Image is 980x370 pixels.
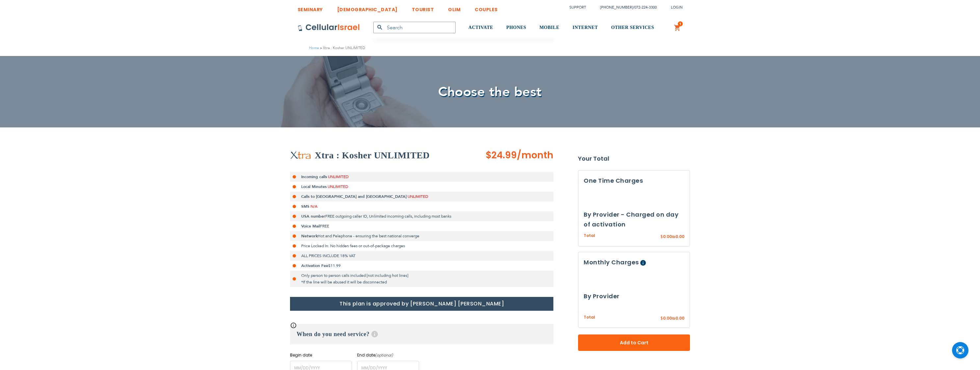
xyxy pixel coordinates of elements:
li: Only person to person calls included [not including hot lines] *If the line will be abused it wil... [290,271,553,287]
span: ₪ [672,234,675,240]
span: OTHER SERVICES [611,25,654,30]
span: 0.00 [663,315,672,321]
span: FREE outgoing caller ID, Unlimited incoming calls, including most banks [325,214,451,219]
a: SEMINARY [298,2,323,14]
a: 072-224-3300 [634,5,657,10]
a: Support [569,5,586,10]
button: Add to Cart [578,334,690,351]
a: [DEMOGRAPHIC_DATA] [337,2,398,14]
span: PHONES [506,25,526,30]
label: End date [357,352,419,358]
span: Hot and Pelephone - ensuring the best national converge [318,233,419,239]
span: ACTIVATE [468,25,493,30]
h3: By Provider - Charged on day of activation [584,210,684,229]
strong: Your Total [578,154,690,164]
input: Search [373,22,456,33]
span: $24.99 [486,149,517,162]
a: MOBILE [540,15,560,40]
span: Total [584,233,595,239]
span: /month [517,149,553,162]
span: INTERNET [572,25,598,30]
span: $11.99 [328,263,341,268]
li: Xtra : Kosher UNLIMITED [319,45,365,51]
strong: Network [301,233,318,239]
a: [PHONE_NUMBER] [600,5,633,10]
img: Cellular Israel Logo [298,24,360,32]
span: N/A [310,204,317,209]
a: TOURIST [412,2,434,14]
h3: One Time Charges [584,176,684,186]
a: OLIM [448,2,461,14]
h3: By Provider [584,291,684,301]
strong: Calls to [GEOGRAPHIC_DATA] and [GEOGRAPHIC_DATA] [301,194,407,199]
span: ₪ [672,316,675,322]
span: MOBILE [540,25,560,30]
a: ACTIVATE [468,15,493,40]
span: Login [671,5,683,10]
li: / [594,3,657,12]
span: UNLIMITED [328,184,348,189]
li: Price Locked In: No hidden fees or out-of-package charges [290,241,553,251]
label: Begin date [290,352,352,358]
span: Choose the best [438,83,542,101]
i: (optional) [375,353,393,358]
a: INTERNET [572,15,598,40]
strong: Activation Fee [301,263,328,268]
span: 1 [679,21,681,27]
img: Xtra : Kosher UNLIMITED [290,151,311,160]
span: Help [640,260,646,266]
li: ALL PRICES INCLUDE 18% VAT [290,251,553,261]
span: 0.00 [675,315,684,321]
a: COUPLES [475,2,498,14]
strong: SMS [301,204,309,209]
a: Home [309,45,319,50]
a: PHONES [506,15,526,40]
h2: Xtra : Kosher UNLIMITED [315,149,430,162]
strong: Incoming calls [301,174,327,179]
span: 0.00 [663,234,672,239]
h1: This plan is approved by [PERSON_NAME] [PERSON_NAME] [290,297,553,311]
span: UNLIMITED [408,194,428,199]
span: 0.00 [675,234,684,239]
a: OTHER SERVICES [611,15,654,40]
strong: USA number [301,214,325,219]
span: Total [584,314,595,321]
span: UNLIMITED [328,174,349,179]
span: FREE [320,224,329,229]
strong: Voice Mail [301,224,320,229]
span: Help [371,331,378,337]
strong: Local Minutes [301,184,327,189]
span: $ [660,316,663,322]
span: $ [660,234,663,240]
span: Add to Cart [600,339,668,346]
span: Monthly Charges [584,258,639,266]
a: 1 [674,24,681,32]
h3: When do you need service? [290,324,553,344]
